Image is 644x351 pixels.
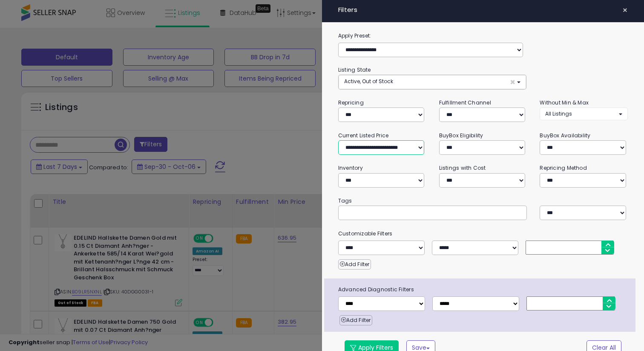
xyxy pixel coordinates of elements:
[332,196,634,206] small: Tags
[339,75,526,89] button: Active, Out of Stock ×
[439,132,483,139] small: BuyBox Eligibility
[344,78,393,85] span: Active, Out of Stock
[338,99,364,106] small: Repricing
[439,164,486,171] small: Listings with Cost
[540,99,589,106] small: Without Min & Max
[619,4,631,16] button: ×
[338,6,628,14] h4: Filters
[338,132,388,139] small: Current Listed Price
[338,164,363,171] small: Inventory
[338,66,371,73] small: Listing State
[540,107,628,120] button: All Listings
[338,259,371,270] button: Add Filter
[545,110,572,117] span: All Listings
[332,229,634,238] small: Customizable Filters
[332,285,635,294] span: Advanced Diagnostic Filters
[622,4,628,16] span: ×
[332,31,634,41] label: Apply Preset:
[339,315,372,325] button: Add Filter
[510,78,515,87] span: ×
[540,164,587,171] small: Repricing Method
[439,99,491,106] small: Fulfillment Channel
[540,132,590,139] small: BuyBox Availability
